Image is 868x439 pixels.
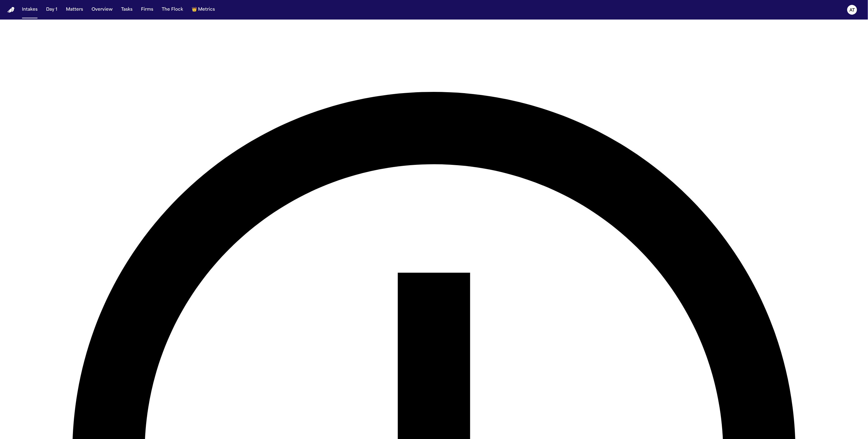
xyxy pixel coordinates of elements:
button: Matters [63,4,85,15]
button: Overview [89,4,115,15]
button: Tasks [119,4,135,15]
a: Home [7,7,15,13]
button: Day 1 [44,4,60,15]
button: Firms [139,4,156,15]
img: Finch Logo [7,7,15,13]
button: Intakes [20,4,40,15]
button: crownMetrics [189,4,217,15]
button: The Flock [159,4,186,15]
